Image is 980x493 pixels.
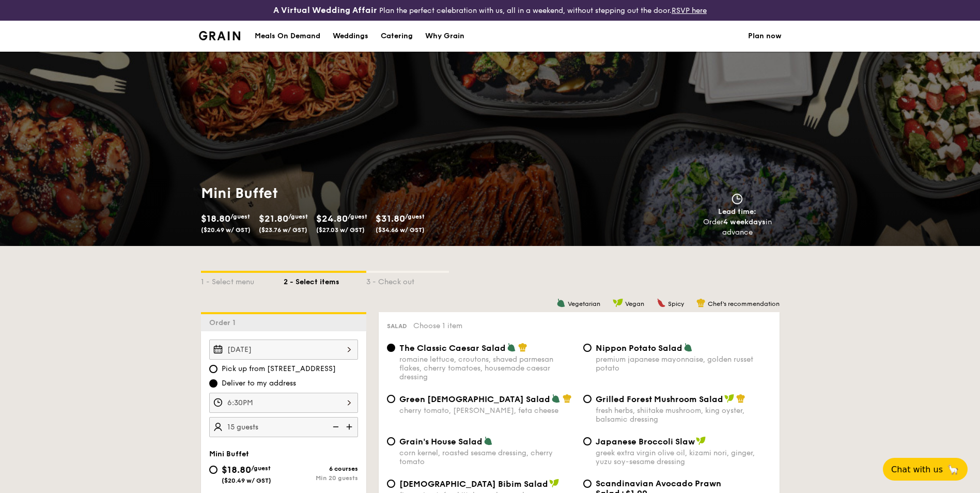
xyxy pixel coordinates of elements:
[419,21,471,52] a: Why Grain
[201,273,284,287] div: 1 - Select menu
[596,343,682,353] span: Nippon Potato Salad
[209,417,358,437] input: Number of guests
[255,21,320,52] div: Meals On Demand
[251,465,271,472] span: /guest
[729,193,745,205] img: icon-clock.2db775ea.svg
[723,218,766,226] strong: 4 weekdays
[399,479,548,489] span: [DEMOGRAPHIC_DATA] Bibim Salad
[222,464,251,475] span: $18.80
[387,480,395,488] input: [DEMOGRAPHIC_DATA] Bibim Saladfive-spice tofu, shiitake mushroom, korean beansprout, spinach
[366,273,449,287] div: 3 - Check out
[596,406,771,424] div: fresh herbs, shiitake mushroom, king oyster, balsamic dressing
[518,343,527,352] img: icon-chef-hat.a58ddaea.svg
[259,213,288,224] span: $21.80
[484,436,493,445] img: icon-vegetarian.fe4039eb.svg
[230,213,250,220] span: /guest
[209,466,217,474] input: $18.80/guest($20.49 w/ GST)6 coursesMin 20 guests
[284,273,366,287] div: 2 - Select items
[259,226,307,234] span: ($23.76 w/ GST)
[405,213,425,220] span: /guest
[891,465,943,474] span: Chat with us
[201,184,486,203] h1: Mini Buffet
[199,31,241,40] img: Grain
[563,394,572,403] img: icon-chef-hat.a58ddaea.svg
[596,355,771,373] div: premium japanese mayonnaise, golden russet potato
[316,213,348,224] span: $24.80
[201,226,251,234] span: ($20.49 w/ GST)
[551,394,561,403] img: icon-vegetarian.fe4039eb.svg
[399,343,506,353] span: The Classic Caesar Salad
[625,300,644,307] span: Vegan
[333,21,368,52] div: Weddings
[399,437,483,446] span: Grain's House Salad
[399,449,575,466] div: corn kernel, roasted sesame dressing, cherry tomato
[326,21,375,52] a: Weddings
[583,437,592,445] input: Japanese Broccoli Slawgreek extra virgin olive oil, kizami nori, ginger, yuzu soy-sesame dressing
[736,394,745,403] img: icon-chef-hat.a58ddaea.svg
[387,344,395,352] input: The Classic Caesar Saladromaine lettuce, croutons, shaved parmesan flakes, cherry tomatoes, house...
[288,213,308,220] span: /guest
[193,4,788,17] div: Plan the perfect celebration with us, all in a weekend, without stepping out the door.
[549,479,559,488] img: icon-vegan.f8ff3823.svg
[748,21,782,52] a: Plan now
[668,300,684,307] span: Spicy
[387,437,395,445] input: Grain's House Saladcorn kernel, roasted sesame dressing, cherry tomato
[657,298,666,307] img: icon-spicy.37a8142b.svg
[222,364,336,374] span: Pick up from [STREET_ADDRESS]
[583,480,592,488] input: Scandinavian Avocado Prawn Salad+$1.00[PERSON_NAME], [PERSON_NAME], [PERSON_NAME], red onion
[724,394,735,403] img: icon-vegan.f8ff3823.svg
[696,436,706,445] img: icon-vegan.f8ff3823.svg
[507,343,516,352] img: icon-vegetarian.fe4039eb.svg
[375,21,419,52] a: Catering
[583,395,592,403] input: Grilled Forest Mushroom Saladfresh herbs, shiitake mushroom, king oyster, balsamic dressing
[327,417,343,437] img: icon-reduce.1d2dbef1.svg
[883,458,968,481] button: Chat with us🦙
[343,417,358,437] img: icon-add.58712e84.svg
[209,340,358,360] input: Event date
[691,217,784,238] div: Order in advance
[376,213,405,224] span: $31.80
[376,226,425,234] span: ($34.66 w/ GST)
[316,226,365,234] span: ($27.03 w/ GST)
[672,6,707,15] a: RSVP here
[718,207,756,216] span: Lead time:
[199,31,241,40] a: Logotype
[381,21,413,52] div: Catering
[284,465,358,472] div: 6 courses
[273,4,377,17] h4: A Virtual Wedding Affair
[348,213,367,220] span: /guest
[568,300,600,307] span: Vegetarian
[696,298,706,307] img: icon-chef-hat.a58ddaea.svg
[708,300,780,307] span: Chef's recommendation
[613,298,623,307] img: icon-vegan.f8ff3823.svg
[209,393,358,413] input: Event time
[683,343,693,352] img: icon-vegetarian.fe4039eb.svg
[425,21,464,52] div: Why Grain
[399,355,575,381] div: romaine lettuce, croutons, shaved parmesan flakes, cherry tomatoes, housemade caesar dressing
[596,394,723,404] span: Grilled Forest Mushroom Salad
[201,213,230,224] span: $18.80
[583,344,592,352] input: Nippon Potato Saladpremium japanese mayonnaise, golden russet potato
[209,318,240,327] span: Order 1
[556,298,566,307] img: icon-vegetarian.fe4039eb.svg
[248,21,326,52] a: Meals On Demand
[222,477,271,484] span: ($20.49 w/ GST)
[399,394,550,404] span: Green [DEMOGRAPHIC_DATA] Salad
[209,365,217,373] input: Pick up from [STREET_ADDRESS]
[413,321,462,330] span: Choose 1 item
[947,464,959,475] span: 🦙
[399,406,575,415] div: cherry tomato, [PERSON_NAME], feta cheese
[596,449,771,466] div: greek extra virgin olive oil, kizami nori, ginger, yuzu soy-sesame dressing
[222,378,296,389] span: Deliver to my address
[209,450,249,458] span: Mini Buffet
[387,395,395,403] input: Green [DEMOGRAPHIC_DATA] Saladcherry tomato, [PERSON_NAME], feta cheese
[209,379,217,388] input: Deliver to my address
[387,322,407,330] span: Salad
[596,437,695,446] span: Japanese Broccoli Slaw
[284,474,358,482] div: Min 20 guests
